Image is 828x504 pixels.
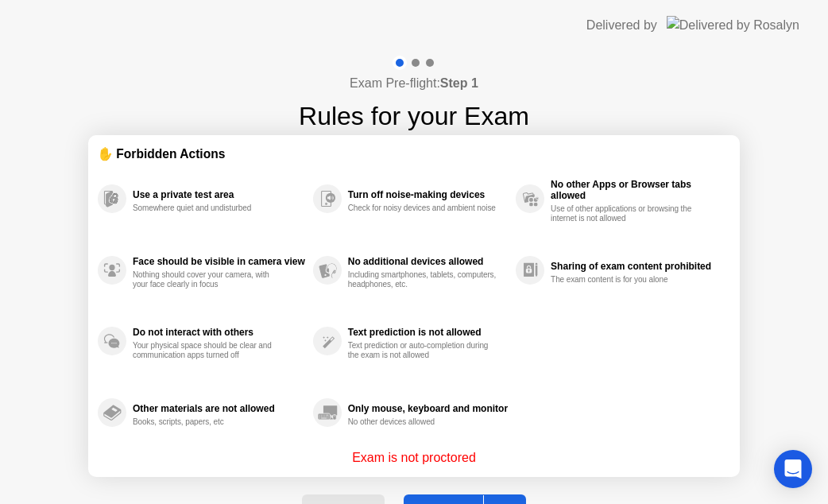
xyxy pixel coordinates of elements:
[348,403,508,414] div: Only mouse, keyboard and monitor
[348,341,498,360] div: Text prediction or auto-completion during the exam is not allowed
[348,204,498,213] div: Check for noisy devices and ambient noise
[133,403,305,414] div: Other materials are not allowed
[133,204,283,213] div: Somewhere quiet and undisturbed
[348,256,508,267] div: No additional devices allowed
[551,275,701,285] div: The exam content is for you alone
[551,179,722,201] div: No other Apps or Browser tabs allowed
[348,270,498,289] div: Including smartphones, tablets, computers, headphones, etc.
[133,341,283,360] div: Your physical space should be clear and communication apps turned off
[551,261,722,272] div: Sharing of exam content prohibited
[348,417,498,427] div: No other devices allowed
[133,189,305,200] div: Use a private test area
[350,74,478,93] h4: Exam Pre-flight:
[348,189,508,200] div: Turn off noise-making devices
[133,417,283,427] div: Books, scripts, papers, etc
[299,97,529,135] h1: Rules for your Exam
[133,270,283,289] div: Nothing should cover your camera, with your face clearly in focus
[440,76,478,90] b: Step 1
[98,145,730,163] div: ✋ Forbidden Actions
[551,204,701,223] div: Use of other applications or browsing the internet is not allowed
[133,256,305,267] div: Face should be visible in camera view
[352,448,476,467] p: Exam is not proctored
[774,450,812,488] div: Open Intercom Messenger
[586,16,657,35] div: Delivered by
[667,16,799,34] img: Delivered by Rosalyn
[133,327,305,338] div: Do not interact with others
[348,327,508,338] div: Text prediction is not allowed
